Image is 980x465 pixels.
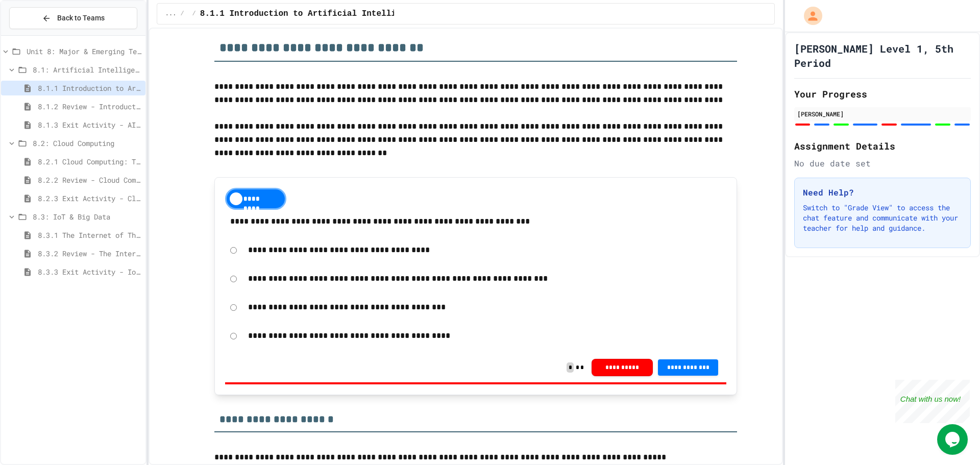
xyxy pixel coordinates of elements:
[38,175,141,185] span: 8.2.2 Review - Cloud Computing
[57,13,105,23] span: Back to Teams
[200,8,421,20] span: 8.1.1 Introduction to Artificial Intelligence
[33,211,141,222] span: 8.3: IoT & Big Data
[27,46,141,57] span: Unit 8: Major & Emerging Technologies
[33,138,141,149] span: 8.2: Cloud Computing
[38,230,141,240] span: 8.3.1 The Internet of Things and Big Data: Our Connected Digital World
[803,186,962,199] h3: Need Help?
[192,10,196,18] span: /
[165,10,177,18] span: ...
[794,157,971,169] div: No due date set
[895,380,970,423] iframe: chat widget
[33,64,141,75] span: 8.1: Artificial Intelligence Basics
[38,119,141,130] span: 8.1.3 Exit Activity - AI Detective
[793,4,825,28] div: My Account
[38,266,141,277] span: 8.3.3 Exit Activity - IoT Data Detective Challenge
[38,83,141,93] span: 8.1.1 Introduction to Artificial Intelligence
[794,41,971,70] h1: [PERSON_NAME] Level 1, 5th Period
[38,193,141,204] span: 8.2.3 Exit Activity - Cloud Service Detective
[794,139,971,153] h2: Assignment Details
[38,248,141,259] span: 8.3.2 Review - The Internet of Things and Big Data
[794,87,971,101] h2: Your Progress
[937,424,970,455] iframe: chat widget
[38,156,141,167] span: 8.2.1 Cloud Computing: Transforming the Digital World
[180,10,184,18] span: /
[803,203,962,233] p: Switch to "Grade View" to access the chat feature and communicate with your teacher for help and ...
[797,109,968,118] div: [PERSON_NAME]
[38,101,141,112] span: 8.1.2 Review - Introduction to Artificial Intelligence
[9,7,137,29] button: Back to Teams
